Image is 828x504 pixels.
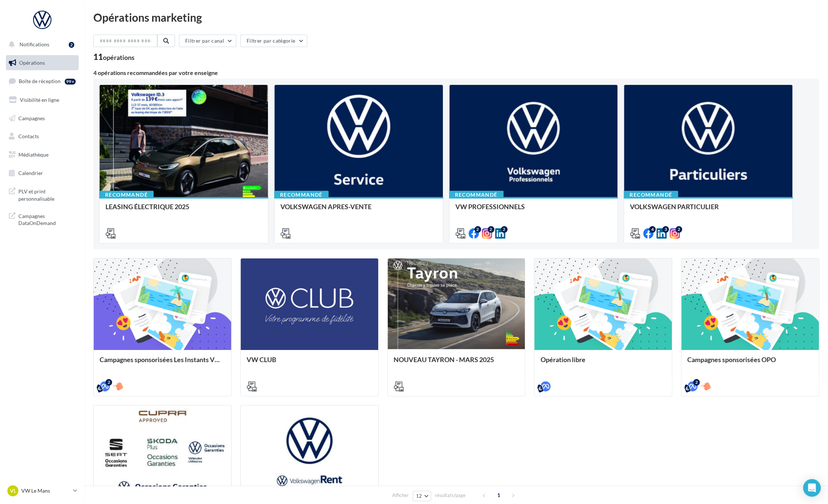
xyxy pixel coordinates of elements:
[630,203,786,218] div: VOLKSWAGEN PARTICULIER
[4,111,80,126] a: Campagnes
[93,70,819,76] div: 4 opérations recommandées par votre enseigne
[99,191,154,199] div: Recommandé
[803,479,821,497] div: Open Intercom Messenger
[19,41,49,47] span: Notifications
[488,226,494,233] div: 2
[18,211,76,227] span: Campagnes DataOnDemand
[20,97,59,103] span: Visibilité en ligne
[19,60,45,66] span: Opérations
[624,191,678,199] div: Recommandé
[4,37,77,52] button: Notifications 2
[449,191,503,199] div: Recommandé
[4,165,80,181] a: Calendrier
[435,492,466,499] span: résultats/page
[4,208,80,230] a: Campagnes DataOnDemand
[18,170,43,176] span: Calendrier
[105,379,112,386] div: 2
[413,491,431,501] button: 12
[687,356,813,371] div: Campagnes sponsorisées OPO
[455,203,612,218] div: VW PROFESSIONNELS
[18,151,49,158] span: Médiathèque
[394,356,519,371] div: NOUVEAU TAYRON - MARS 2025
[69,42,74,48] div: 2
[18,186,76,202] span: PLV et print personnalisable
[474,226,481,233] div: 2
[6,484,79,498] a: VL VW Le Mans
[662,226,669,233] div: 3
[4,92,80,108] a: Visibilité en ligne
[103,54,135,61] div: opérations
[649,226,656,233] div: 4
[105,203,262,218] div: LEASING ÉLECTRIQUE 2025
[4,73,80,89] a: Boîte de réception99+
[4,183,80,205] a: PLV et print personnalisable
[416,493,422,499] span: 12
[240,35,307,47] button: Filtrer par catégorie
[100,356,225,371] div: Campagnes sponsorisées Les Instants VW Octobre
[540,356,666,371] div: Opération libre
[4,129,80,144] a: Contacts
[21,487,70,494] p: VW Le Mans
[247,356,372,371] div: VW CLUB
[4,55,80,71] a: Opérations
[93,12,819,23] div: Opérations marketing
[10,487,16,494] span: VL
[18,115,45,121] span: Campagnes
[493,489,505,501] span: 1
[4,147,80,162] a: Médiathèque
[65,79,76,85] div: 99+
[280,203,437,218] div: VOLKSWAGEN APRES-VENTE
[18,133,39,139] span: Contacts
[693,379,700,386] div: 2
[179,35,236,47] button: Filtrer par canal
[93,53,135,61] div: 11
[675,226,682,233] div: 2
[392,492,409,499] span: Afficher
[501,226,508,233] div: 2
[274,191,329,199] div: Recommandé
[19,78,61,84] span: Boîte de réception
